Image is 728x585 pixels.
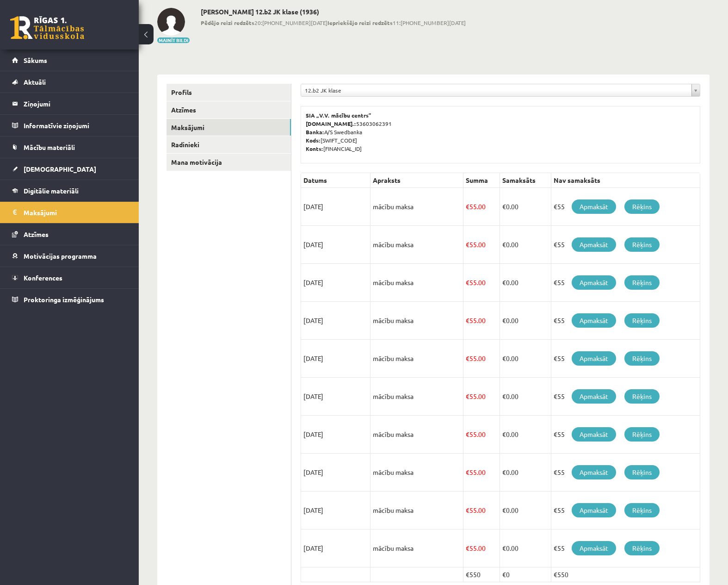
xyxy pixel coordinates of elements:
[572,389,616,404] a: Apmaksāt
[624,541,660,555] a: Rēķins
[167,101,291,118] a: Atzīmes
[12,180,127,201] a: Digitālie materiāli
[24,230,49,238] span: Atzīmes
[572,275,616,290] a: Apmaksāt
[500,529,551,567] td: 0.00
[463,264,500,302] td: 55.00
[500,226,551,264] td: 0.00
[12,202,127,223] a: Maksājumi
[24,78,46,86] span: Aktuāli
[500,264,551,302] td: 0.00
[370,492,463,529] td: mācību maksa
[572,541,616,555] a: Apmaksāt
[370,264,463,302] td: mācību maksa
[370,188,463,226] td: mācību maksa
[572,237,616,252] a: Apmaksāt
[466,202,469,211] span: €
[463,529,500,567] td: 55.00
[24,187,79,195] span: Digitālie materiāli
[463,378,500,416] td: 55.00
[551,567,700,582] td: €550
[551,173,700,188] th: Nav samaksāts
[500,340,551,378] td: 0.00
[572,313,616,328] a: Apmaksāt
[306,111,695,153] p: 53603062391 A/S Swedbanka [SWIFT_CODE] [FINANCIAL_ID]
[167,154,291,171] a: Mana motivācija
[301,529,370,567] td: [DATE]
[463,226,500,264] td: 55.00
[624,275,660,290] a: Rēķins
[370,226,463,264] td: mācību maksa
[24,115,127,136] legend: Informatīvie ziņojumi
[624,313,660,328] a: Rēķins
[301,173,370,188] th: Datums
[551,188,700,226] td: €55
[466,316,469,324] span: €
[463,173,500,188] th: Summa
[24,165,96,173] span: [DEMOGRAPHIC_DATA]
[551,226,700,264] td: €55
[463,567,500,582] td: €550
[463,302,500,340] td: 55.00
[301,492,370,529] td: [DATE]
[551,340,700,378] td: €55
[12,115,127,136] a: Informatīvie ziņojumi
[572,427,616,442] a: Apmaksāt
[502,544,506,552] span: €
[572,465,616,479] a: Apmaksāt
[502,202,506,211] span: €
[624,199,660,214] a: Rēķins
[466,544,469,552] span: €
[301,264,370,302] td: [DATE]
[502,354,506,362] span: €
[572,351,616,366] a: Apmaksāt
[305,84,688,96] span: 12.b2 JK klase
[551,378,700,416] td: €55
[551,529,700,567] td: €55
[500,454,551,492] td: 0.00
[157,8,185,36] img: Haralds Lavrinovičs
[624,237,660,252] a: Rēķins
[24,56,47,64] span: Sākums
[502,240,506,249] span: €
[500,378,551,416] td: 0.00
[201,8,466,16] h2: [PERSON_NAME] 12.b2 JK klase (1936)
[463,416,500,454] td: 55.00
[500,416,551,454] td: 0.00
[370,529,463,567] td: mācību maksa
[24,295,104,304] span: Proktoringa izmēģinājums
[301,416,370,454] td: [DATE]
[306,120,356,127] b: [DOMAIN_NAME].:
[370,340,463,378] td: mācību maksa
[12,158,127,180] a: [DEMOGRAPHIC_DATA]
[157,37,190,43] button: Mainīt bildi
[301,84,700,96] a: 12.b2 JK klase
[551,454,700,492] td: €55
[502,468,506,476] span: €
[370,173,463,188] th: Apraksts
[624,389,660,404] a: Rēķins
[463,492,500,529] td: 55.00
[551,302,700,340] td: €55
[370,378,463,416] td: mācību maksa
[500,173,551,188] th: Samaksāts
[12,50,127,71] a: Sākums
[12,224,127,245] a: Atzīmes
[466,468,469,476] span: €
[551,264,700,302] td: €55
[12,137,127,158] a: Mācību materiāli
[463,340,500,378] td: 55.00
[306,137,321,144] b: Kods:
[370,302,463,340] td: mācību maksa
[624,427,660,442] a: Rēķins
[12,245,127,267] a: Motivācijas programma
[500,567,551,582] td: €0
[167,136,291,153] a: Radinieki
[167,84,291,101] a: Profils
[466,392,469,400] span: €
[502,278,506,286] span: €
[466,506,469,514] span: €
[466,278,469,286] span: €
[502,316,506,324] span: €
[12,71,127,93] a: Aktuāli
